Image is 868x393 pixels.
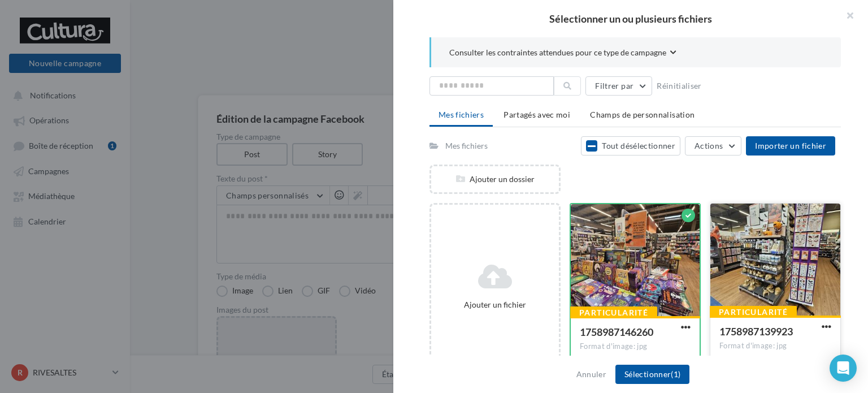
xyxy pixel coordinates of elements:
span: Champs de personnalisation [590,110,695,119]
button: Importer un fichier [746,136,835,156]
span: 1758987139923 [719,325,793,338]
span: Partagés avec moi [504,110,570,119]
div: Format d'image: jpg [580,342,691,352]
button: Réinitialiser [652,79,706,93]
div: Ajouter un dossier [431,174,559,185]
div: Ajouter un fichier [436,299,554,310]
button: Actions [685,136,741,156]
button: Filtrer par [585,76,652,96]
span: Actions [695,141,723,150]
span: Importer un fichier [755,141,826,150]
span: Mes fichiers [439,110,484,119]
button: Tout désélectionner [581,136,680,156]
div: Open Intercom Messenger [830,355,857,382]
div: Mes fichiers [445,140,488,152]
button: Annuler [572,368,611,381]
span: 1758987146260 [580,326,653,338]
div: Particularité [570,306,657,319]
span: (1) [671,369,680,379]
button: Consulter les contraintes attendues pour ce type de campagne [449,46,676,61]
div: Format d'image: jpg [719,341,831,351]
div: Particularité [710,306,797,318]
h2: Sélectionner un ou plusieurs fichiers [411,14,850,24]
span: Consulter les contraintes attendues pour ce type de campagne [449,47,666,58]
button: Sélectionner(1) [615,365,689,384]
